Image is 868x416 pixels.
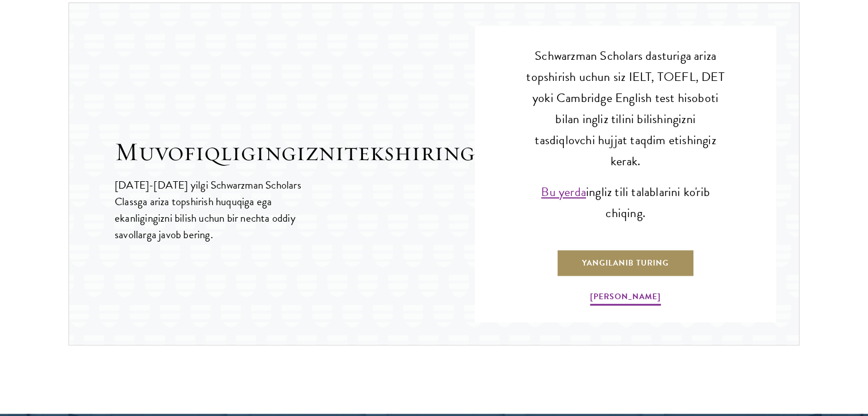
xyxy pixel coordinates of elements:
font: tekshiring [344,136,475,168]
font: Muvofiqligingizni [115,136,344,168]
font: ingliz tili talablarini ko'rib chiqing [586,182,710,222]
font: [DATE]-[DATE] yilgi Schwarzman Scholars Classga ariza topshirish huquqiga ega ekanligingizni bili... [115,177,301,243]
font: [PERSON_NAME] [590,291,661,303]
a: [PERSON_NAME] [590,288,661,308]
a: Bu yerda [541,182,586,201]
font: Yangilanib turing [582,257,669,269]
font: Schwarzman Scholars dasturiga ariza topshirish uchun siz IELT, TOEFL, DET yoki Cambridge English ... [526,46,724,170]
font: . [643,203,645,222]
